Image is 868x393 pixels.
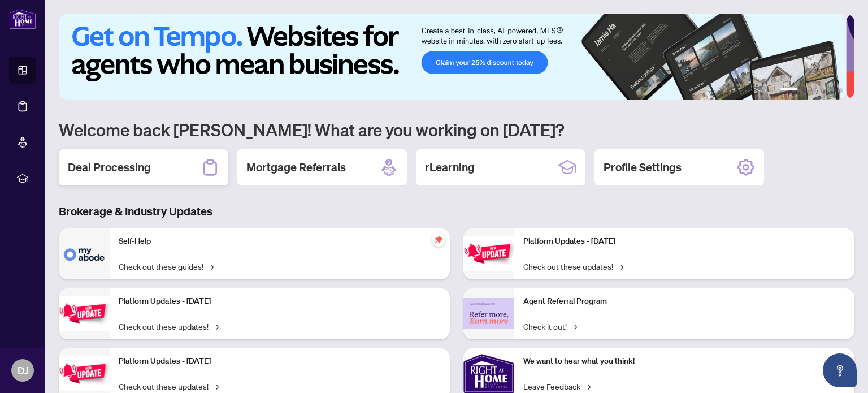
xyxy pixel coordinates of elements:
h2: Profile Settings [604,159,682,175]
p: Platform Updates - [DATE] [119,295,441,308]
img: Platform Updates - September 16, 2025 [59,296,110,331]
a: Check out these guides!→ [119,260,214,273]
h1: Welcome back [PERSON_NAME]! What are you working on [DATE]? [59,119,854,140]
button: 6 [839,88,843,93]
img: Slide 0 [59,14,846,100]
p: Platform Updates - [DATE] [119,355,441,368]
a: Leave Feedback→ [523,380,591,392]
span: → [213,380,219,392]
span: → [585,380,591,392]
img: Platform Updates - June 23, 2025 [463,236,514,271]
span: → [571,320,577,332]
img: logo [9,8,36,29]
span: → [618,260,623,273]
p: We want to hear what you think! [523,355,845,368]
span: → [208,260,214,273]
img: Agent Referral Program [463,298,514,329]
a: Check it out!→ [523,320,577,332]
span: pushpin [432,233,445,247]
button: 2 [802,88,807,93]
span: DJ [18,362,28,378]
a: Check out these updates!→ [119,320,219,332]
p: Self-Help [119,235,441,248]
h2: Deal Processing [68,159,151,175]
button: Open asap [823,353,857,387]
span: → [213,320,219,332]
img: Platform Updates - July 21, 2025 [59,356,110,391]
button: 4 [821,88,825,93]
h2: rLearning [425,159,475,175]
a: Check out these updates!→ [119,380,219,392]
h2: Mortgage Referrals [246,159,346,175]
button: 5 [830,88,834,93]
a: Check out these updates!→ [523,260,623,273]
img: Self-Help [59,228,110,279]
h3: Brokerage & Industry Updates [59,204,854,219]
button: 1 [780,88,798,93]
button: 3 [811,88,816,93]
p: Agent Referral Program [523,295,845,308]
p: Platform Updates - [DATE] [523,235,845,248]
